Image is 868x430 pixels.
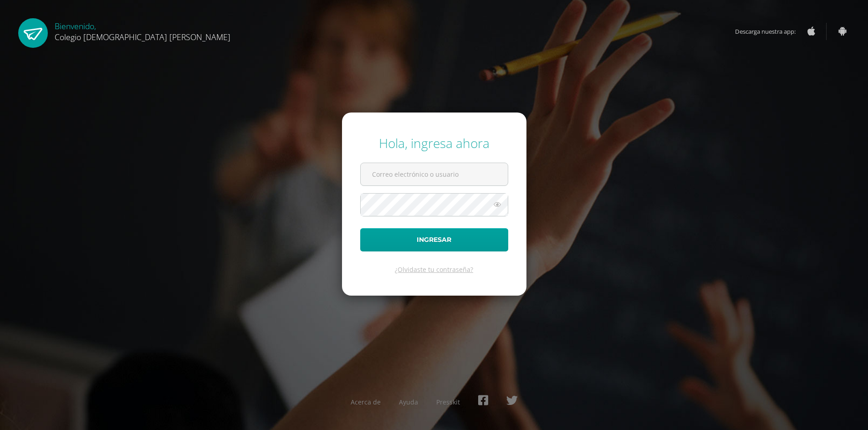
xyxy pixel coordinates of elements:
[361,163,508,185] input: Correo electrónico o usuario
[360,228,508,251] button: Ingresar
[55,31,230,42] span: Colegio [DEMOGRAPHIC_DATA] [PERSON_NAME]
[395,265,473,274] a: ¿Olvidaste tu contraseña?
[351,398,381,406] a: Acerca de
[735,23,805,40] span: Descarga nuestra app:
[360,134,508,152] div: Hola, ingresa ahora
[399,398,418,406] a: Ayuda
[55,18,230,42] div: Bienvenido,
[436,398,460,406] a: Presskit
